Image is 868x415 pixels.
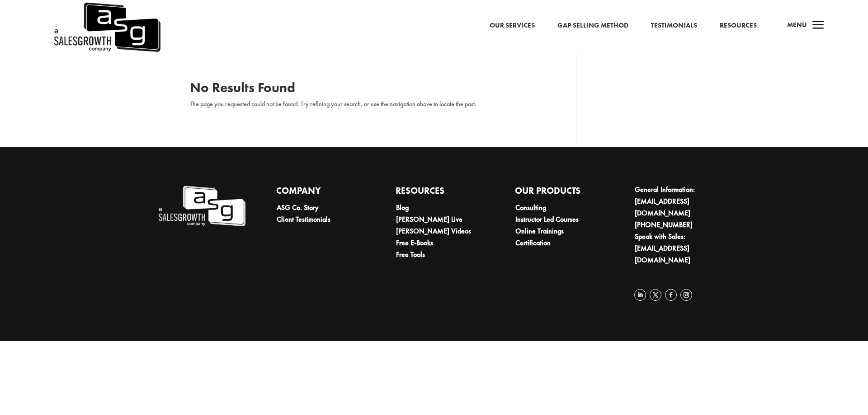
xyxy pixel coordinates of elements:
[635,184,722,219] li: General Information:
[396,184,484,202] h4: Resources
[277,214,330,224] a: Client Testimonials
[635,196,690,218] a: [EMAIL_ADDRESS][DOMAIN_NAME]
[396,238,433,247] a: Free E-Books
[157,184,245,228] img: A Sales Growth Company
[515,203,546,212] a: Consulting
[634,289,646,301] a: Follow on LinkedIn
[680,289,692,301] a: Follow on Instagram
[665,289,677,301] a: Follow on Facebook
[515,238,551,247] a: Certification
[635,220,693,229] a: [PHONE_NUMBER]
[515,214,579,224] a: Instructor Led Courses
[720,20,757,32] a: Resources
[396,250,425,259] a: Free Tools
[190,99,549,110] p: The page you requested could not be found. Try refining your search, or use the navigation above ...
[635,243,690,265] a: [EMAIL_ADDRESS][DOMAIN_NAME]
[396,203,409,212] a: Blog
[190,81,549,99] h1: No Results Found
[635,231,722,266] li: Speak with Sales:
[651,20,697,32] a: Testimonials
[277,203,319,212] a: ASG Co. Story
[787,20,807,29] span: Menu
[276,184,364,202] h4: Company
[396,226,471,236] a: [PERSON_NAME] Videos
[557,20,628,32] a: Gap Selling Method
[490,20,535,32] a: Our Services
[396,214,462,224] a: [PERSON_NAME] Live
[515,226,564,236] a: Online Trainings
[650,289,661,301] a: Follow on X
[809,17,827,35] span: a
[515,184,603,202] h4: Our Products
